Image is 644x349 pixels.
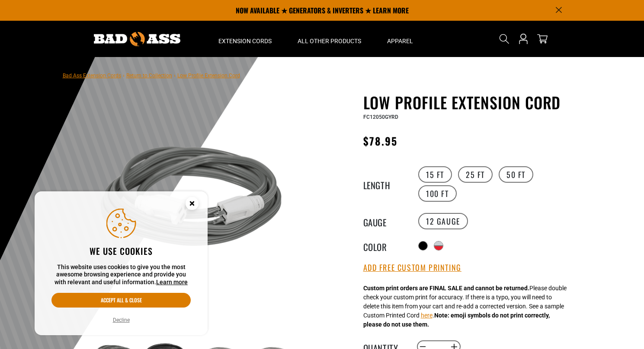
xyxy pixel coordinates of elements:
a: Return to Collection [126,73,172,79]
strong: Custom print orders are FINAL SALE and cannot be returned. [363,285,529,292]
span: Extension Cords [218,37,272,45]
summary: Apparel [374,21,426,57]
button: Accept all & close [51,293,191,308]
summary: Extension Cords [205,21,285,57]
label: 50 FT [499,166,533,183]
img: Bad Ass Extension Cords [94,32,180,46]
aside: Cookie Consent [35,191,208,336]
p: This website uses cookies to give you the most awesome browsing experience and provide you with r... [51,263,191,286]
label: 12 Gauge [418,213,468,229]
a: Learn more [156,279,188,286]
button: Add Free Custom Printing [363,263,461,273]
img: grey & white [88,95,297,303]
span: › [174,73,176,79]
legend: Color [363,240,407,251]
button: Decline [110,316,132,324]
h1: Low Profile Extension Cord [363,93,575,111]
span: All Other Products [298,37,361,45]
span: Apparel [387,37,413,45]
span: FC12050GYRD [363,114,398,120]
label: 15 FT [418,166,452,183]
span: Low Profile Extension Cord [177,73,240,79]
legend: Gauge [363,216,407,227]
button: here [421,311,433,320]
span: › [123,73,125,79]
strong: Note: emoji symbols do not print correctly, please do not use them. [363,312,550,328]
a: Bad Ass Extension Cords [63,73,121,79]
nav: breadcrumbs [63,70,240,80]
legend: Length [363,178,407,190]
h2: We use cookies [51,245,191,257]
summary: Search [497,32,511,46]
span: $78.95 [363,133,397,149]
label: 100 FT [418,185,457,202]
summary: All Other Products [285,21,374,57]
label: 25 FT [458,166,493,183]
div: Please double check your custom print for accuracy. If there is a typo, you will need to delete t... [363,284,567,329]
